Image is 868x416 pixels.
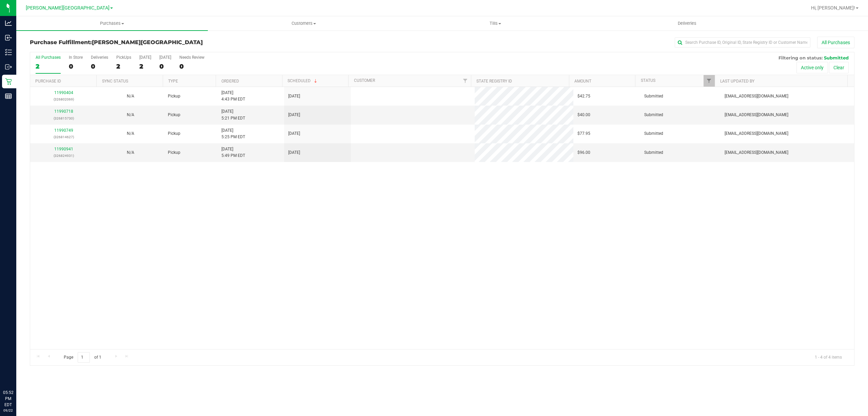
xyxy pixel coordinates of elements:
span: Submitted [644,130,663,137]
span: Submitted [644,93,663,100]
inline-svg: Inbound [5,34,12,41]
button: N/A [127,112,134,118]
span: [DATE] [288,112,300,118]
span: Pickup [168,149,180,156]
button: All Purchases [817,37,854,48]
span: $96.00 [577,149,590,156]
span: Not Applicable [127,131,134,136]
button: Clear [829,62,849,73]
a: 11990404 [54,90,73,95]
div: 0 [91,62,108,70]
p: (326802069) [34,96,93,103]
span: Page of 1 [58,352,107,363]
h3: Purchase Fulfillment: [30,39,305,46]
span: Submitted [644,149,663,156]
span: $77.95 [577,130,590,137]
span: [DATE] 5:25 PM EDT [221,127,245,140]
div: [DATE] [159,55,171,60]
a: 11990749 [54,128,73,133]
p: (326815730) [34,115,93,122]
div: All Purchases [36,55,61,60]
inline-svg: Retail [5,78,12,85]
div: 2 [36,62,61,70]
a: Amount [574,79,591,84]
span: Filtering on status: [778,55,823,60]
div: 2 [116,62,131,70]
span: Purchases [16,20,208,26]
a: Sync Status [102,79,128,84]
p: 09/22 [3,408,13,413]
span: Not Applicable [127,112,134,117]
p: (326814627) [34,134,93,140]
span: Pickup [168,130,180,137]
p: 05:52 PM EDT [3,390,13,408]
span: $42.75 [577,93,590,100]
div: [DATE] [139,55,151,60]
iframe: Resource center [7,362,27,382]
button: N/A [127,130,134,137]
a: Last Updated By [720,79,754,84]
span: [EMAIL_ADDRESS][DOMAIN_NAME] [725,93,788,100]
span: Customers [208,20,399,26]
a: Status [641,78,655,83]
span: Submitted [644,112,663,118]
span: Not Applicable [127,150,134,155]
div: 0 [159,62,171,70]
span: Pickup [168,112,180,118]
button: N/A [127,149,134,156]
a: 11990718 [54,109,73,114]
inline-svg: Reports [5,93,12,100]
span: [EMAIL_ADDRESS][DOMAIN_NAME] [725,112,788,118]
div: PickUps [116,55,131,60]
span: Deliveries [669,20,706,26]
inline-svg: Outbound [5,64,12,70]
a: Tills [399,16,591,31]
p: (326824931) [34,152,93,159]
a: Filter [704,75,715,87]
a: 11990941 [54,147,73,151]
button: Active only [796,62,828,73]
input: 1 [78,352,90,363]
span: $40.00 [577,112,590,118]
inline-svg: Analytics [5,20,12,26]
span: [DATE] 5:21 PM EDT [221,108,245,121]
a: Customer [354,78,375,83]
span: [DATE] 4:43 PM EDT [221,90,245,103]
span: Submitted [824,55,849,60]
span: [DATE] [288,149,300,156]
a: Type [168,79,178,84]
a: Purchases [16,16,208,31]
span: [DATE] [288,93,300,100]
span: 1 - 4 of 4 items [809,352,847,362]
div: 0 [69,62,83,70]
span: Tills [400,20,591,26]
span: Pickup [168,93,180,100]
div: Deliveries [91,55,108,60]
div: Needs Review [179,55,204,60]
div: 2 [139,62,151,70]
a: State Registry ID [476,79,512,84]
div: In Store [69,55,83,60]
input: Search Purchase ID, Original ID, State Registry ID or Customer Name... [675,37,810,48]
span: [DATE] 5:49 PM EDT [221,146,245,159]
a: Purchase ID [35,79,61,84]
span: [DATE] [288,130,300,137]
a: Customers [208,16,399,31]
a: Filter [460,75,471,87]
span: [EMAIL_ADDRESS][DOMAIN_NAME] [725,130,788,137]
a: Scheduled [288,78,318,83]
span: Not Applicable [127,94,134,98]
a: Ordered [221,79,239,84]
inline-svg: Inventory [5,49,12,56]
span: [PERSON_NAME][GEOGRAPHIC_DATA] [26,5,110,11]
span: [EMAIL_ADDRESS][DOMAIN_NAME] [725,149,788,156]
span: Hi, [PERSON_NAME]! [811,5,855,11]
span: [PERSON_NAME][GEOGRAPHIC_DATA] [92,39,203,46]
a: Deliveries [591,16,783,31]
div: 0 [179,62,204,70]
button: N/A [127,93,134,100]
